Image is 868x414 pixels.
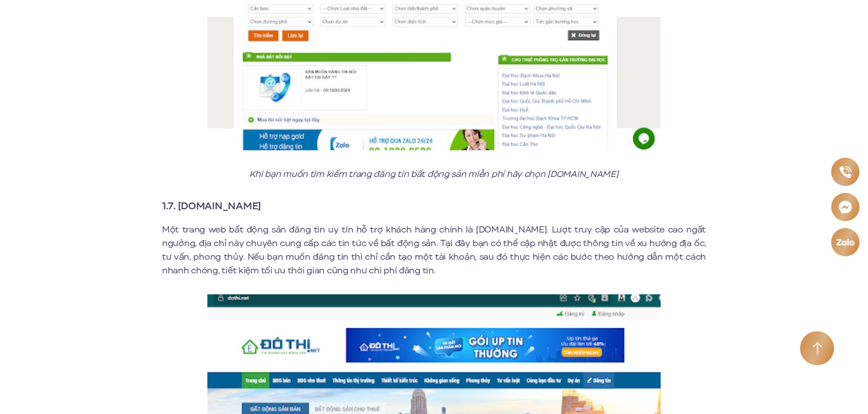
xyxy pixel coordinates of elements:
img: Phone icon [839,166,852,178]
strong: 1.7. [DOMAIN_NAME] [162,198,261,213]
img: Arrow icon [812,342,822,355]
p: Một trang web bất động sản đăng tin uy tín hỗ trợ khách hàng chính là [DOMAIN_NAME]. Lượt truy cậ... [162,223,706,277]
img: Messenger icon [838,200,852,214]
em: Khi bạn muốn tìm kiếm trang đăng tin bất động sản miễn phí hãy chọn [DOMAIN_NAME] [249,168,618,180]
img: Zalo icon [836,238,855,246]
